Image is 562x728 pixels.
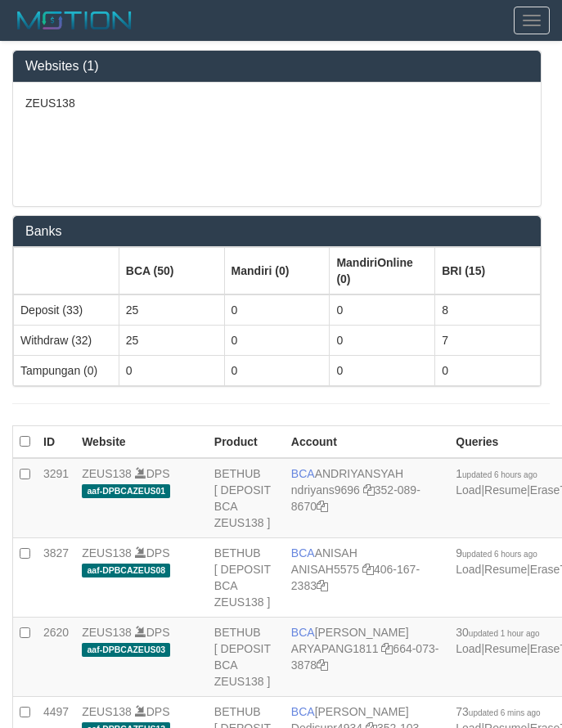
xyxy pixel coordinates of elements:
[14,294,119,326] td: Deposit (33)
[224,248,330,295] th: Group: activate to sort column ascending
[484,642,527,655] a: Resume
[330,294,435,326] td: 0
[285,618,449,697] td: [PERSON_NAME] 664-073-3878
[291,467,315,480] span: BCA
[82,705,132,718] a: ZEUS138
[456,546,537,559] span: 9
[317,658,328,672] a: Copy 6640733878 to clipboard
[37,538,75,618] td: 3827
[456,563,481,576] a: Load
[435,294,541,326] td: 8
[75,426,208,459] th: Website
[224,294,330,326] td: 0
[37,426,75,459] th: ID
[362,563,374,576] a: Copy ANISAH5575 to clipboard
[285,458,449,538] td: ANDRIYANSYAH 352-089-8670
[208,458,285,538] td: BETHUB [ DEPOSIT BCA ZEUS138 ]
[37,458,75,538] td: 3291
[12,8,137,33] img: MOTION_logo.png
[456,467,537,480] span: 1
[285,538,449,618] td: ANISAH 406-167-2383
[291,642,379,655] a: ARYAPANG1811
[456,626,539,639] span: 30
[208,426,285,459] th: Product
[330,356,435,386] td: 0
[119,294,224,326] td: 25
[469,708,541,717] span: updated 6 mins ago
[14,356,119,386] td: Tampungan (0)
[25,59,528,74] h3: Websites (1)
[224,356,330,386] td: 0
[25,95,528,111] p: ZEUS138
[291,563,359,576] a: ANISAH5575
[75,538,208,618] td: DPS
[82,546,132,559] a: ZEUS138
[285,426,449,459] th: Account
[456,705,540,718] span: 73
[14,326,119,356] td: Withdraw (32)
[119,356,224,386] td: 0
[462,470,537,479] span: updated 6 hours ago
[484,563,527,576] a: Resume
[291,546,315,559] span: BCA
[75,618,208,697] td: DPS
[82,564,170,577] span: aaf-DPBCAZEUS08
[14,248,119,295] th: Group: activate to sort column ascending
[456,642,481,655] a: Load
[82,467,132,480] a: ZEUS138
[25,224,528,239] h3: Banks
[363,483,375,497] a: Copy ndriyans9696 to clipboard
[435,248,541,295] th: Group: activate to sort column ascending
[381,642,393,655] a: Copy ARYAPANG1811 to clipboard
[435,356,541,386] td: 0
[330,326,435,356] td: 0
[224,326,330,356] td: 0
[317,500,328,513] a: Copy 3520898670 to clipboard
[82,643,170,657] span: aaf-DPBCAZEUS03
[469,629,540,638] span: updated 1 hour ago
[291,705,315,718] span: BCA
[456,483,481,497] a: Load
[317,579,328,592] a: Copy 4061672383 to clipboard
[462,550,537,559] span: updated 6 hours ago
[291,626,315,639] span: BCA
[75,458,208,538] td: DPS
[484,483,527,497] a: Resume
[208,618,285,697] td: BETHUB [ DEPOSIT BCA ZEUS138 ]
[37,618,75,697] td: 2620
[330,248,435,295] th: Group: activate to sort column ascending
[119,248,224,295] th: Group: activate to sort column ascending
[208,538,285,618] td: BETHUB [ DEPOSIT BCA ZEUS138 ]
[119,326,224,356] td: 25
[435,326,541,356] td: 7
[82,484,170,498] span: aaf-DPBCAZEUS01
[82,626,132,639] a: ZEUS138
[291,483,360,497] a: ndriyans9696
